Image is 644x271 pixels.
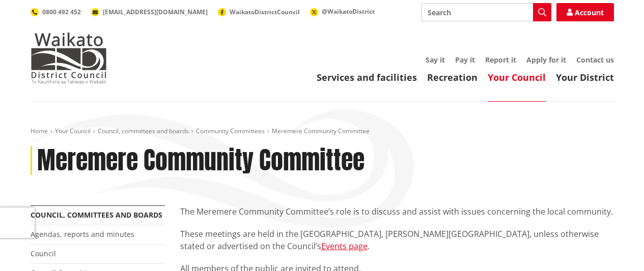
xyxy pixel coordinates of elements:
a: Your District [556,71,614,83]
a: 0800 492 452 [31,8,81,16]
a: Services and facilities [317,71,417,83]
a: Pay it [455,55,475,65]
span: WaikatoDistrictCouncil [230,8,300,16]
a: Agendas, reports and minutes [31,229,134,239]
span: @WaikatoDistrict [322,7,375,16]
a: Council [31,249,56,258]
a: Account [556,3,614,21]
a: @WaikatoDistrict [310,7,375,16]
a: Apply for it [526,55,566,65]
span: 0800 492 452 [42,8,81,16]
a: Council, committees and boards [31,210,162,220]
p: The Meremere Community Committee’s role is to discuss and assist with issues concerning the local... [180,205,614,218]
nav: breadcrumb [31,127,614,136]
a: WaikatoDistrictCouncil [218,8,300,16]
span: Meremere Community Committee [272,127,370,135]
a: Council, committees and boards [98,127,189,135]
a: Your Council [488,71,546,83]
p: These meetings are held in the [GEOGRAPHIC_DATA], [PERSON_NAME][GEOGRAPHIC_DATA], unless otherwis... [180,228,614,252]
input: Search input [421,3,551,21]
a: Home [31,127,48,135]
a: Contact us [576,55,614,65]
a: Recreation [427,71,478,83]
iframe: Messenger Launcher [597,228,634,265]
a: Your Council [55,127,91,135]
span: [EMAIL_ADDRESS][DOMAIN_NAME] [103,8,208,16]
a: Events page [321,240,368,252]
a: Community Committees [196,127,265,135]
img: Waikato District Council - Te Kaunihera aa Takiwaa o Waikato [31,33,107,83]
a: Say it [426,55,445,65]
h1: Meremere Community Committee [37,146,365,175]
a: Report it [485,55,516,65]
a: [EMAIL_ADDRESS][DOMAIN_NAME] [91,8,208,16]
